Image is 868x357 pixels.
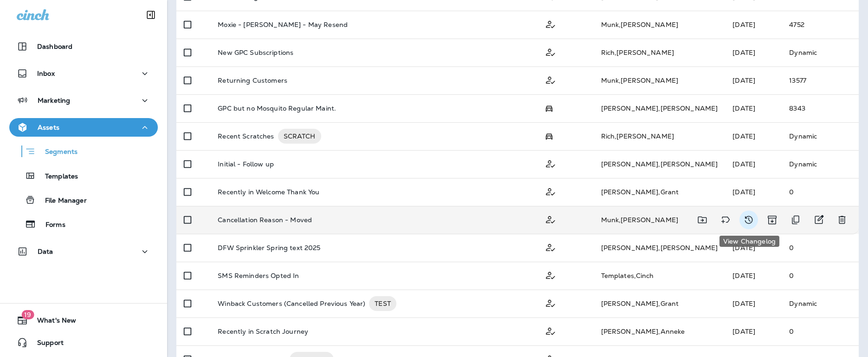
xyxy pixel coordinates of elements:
[594,290,725,317] td: [PERSON_NAME] , Grant
[9,311,158,330] button: 19What's New
[782,317,859,345] td: 0
[28,317,76,328] span: What's New
[725,317,782,345] td: [DATE]
[594,234,725,262] td: [PERSON_NAME] , [PERSON_NAME]
[38,97,70,104] p: Marketing
[278,129,321,144] div: SCRATCH
[725,11,782,39] td: [DATE]
[369,296,396,311] div: TEST
[594,122,725,150] td: Rich , [PERSON_NAME]
[218,296,365,311] p: Winback Customers (Cancelled Previous Year)
[37,43,72,50] p: Dashboard
[725,122,782,150] td: [DATE]
[782,262,859,290] td: 0
[782,39,859,66] td: Dynamic
[719,236,779,247] div: View Changelog
[782,178,859,206] td: 0
[218,105,336,112] p: GPC but no Mosquito Regular Maint.
[544,132,554,140] span: Possession
[594,150,725,178] td: [PERSON_NAME] , [PERSON_NAME]
[739,211,758,229] button: View Changelog
[782,66,859,94] td: 13577
[21,310,34,319] span: 19
[36,172,78,181] p: Templates
[36,221,65,230] p: Forms
[544,326,557,335] span: Customer Only
[9,91,158,110] button: Marketing
[138,6,164,24] button: Collapse Sidebar
[38,124,59,131] p: Assets
[218,188,319,196] p: Recently in Welcome Thank You
[218,129,274,144] p: Recent Scratches
[9,166,158,185] button: Templates
[693,211,712,229] button: Move to folder
[544,298,557,307] span: Customer Only
[218,21,348,28] p: Moxie - [PERSON_NAME] - May Resend
[544,215,557,223] span: Customer Only
[544,271,557,279] span: Customer Only
[544,187,557,195] span: Customer Only
[786,211,805,229] button: Duplicate Segment
[725,39,782,66] td: [DATE]
[38,248,53,255] p: Data
[9,214,158,234] button: Forms
[218,272,299,279] p: SMS Reminders Opted In
[594,178,725,206] td: [PERSON_NAME] , Grant
[594,66,725,94] td: Munk , [PERSON_NAME]
[782,122,859,150] td: Dynamic
[544,243,557,251] span: Customer Only
[725,234,782,262] td: [DATE]
[544,159,557,167] span: Customer Only
[782,94,859,122] td: 8343
[725,94,782,122] td: [DATE]
[218,49,293,56] p: New GPC Subscriptions
[594,11,725,39] td: Munk , [PERSON_NAME]
[725,178,782,206] td: [DATE]
[544,104,554,112] span: Possession
[218,160,274,168] p: Initial - Follow up
[9,64,158,83] button: Inbox
[9,118,158,137] button: Assets
[544,75,557,84] span: Customer Only
[9,141,158,161] button: Segments
[544,47,557,56] span: Customer Only
[594,317,725,345] td: [PERSON_NAME] , Anneke
[9,190,158,210] button: File Manager
[716,211,735,229] button: Add tags
[594,206,725,234] td: Munk , [PERSON_NAME]
[725,66,782,94] td: [DATE]
[782,11,859,39] td: 4752
[810,211,828,229] button: Edit
[782,234,859,262] td: 0
[9,37,158,56] button: Dashboard
[544,20,557,28] span: Customer Only
[9,242,158,261] button: Data
[725,262,782,290] td: [DATE]
[218,77,287,84] p: Returning Customers
[218,244,320,251] p: DFW Sprinkler Spring text 2025
[36,148,78,157] p: Segments
[28,339,64,350] span: Support
[725,150,782,178] td: [DATE]
[782,290,859,317] td: Dynamic
[369,299,396,308] span: TEST
[37,70,55,77] p: Inbox
[594,39,725,66] td: Rich , [PERSON_NAME]
[218,328,308,335] p: Recently in Scratch Journey
[594,94,725,122] td: [PERSON_NAME] , [PERSON_NAME]
[594,262,725,290] td: Templates , Cinch
[278,132,321,141] span: SCRATCH
[9,333,158,352] button: Support
[782,150,859,178] td: Dynamic
[218,216,312,224] p: Cancellation Reason - Moved
[725,290,782,317] td: [DATE]
[36,197,87,205] p: File Manager
[833,211,851,229] button: Delete
[763,211,782,229] button: Archive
